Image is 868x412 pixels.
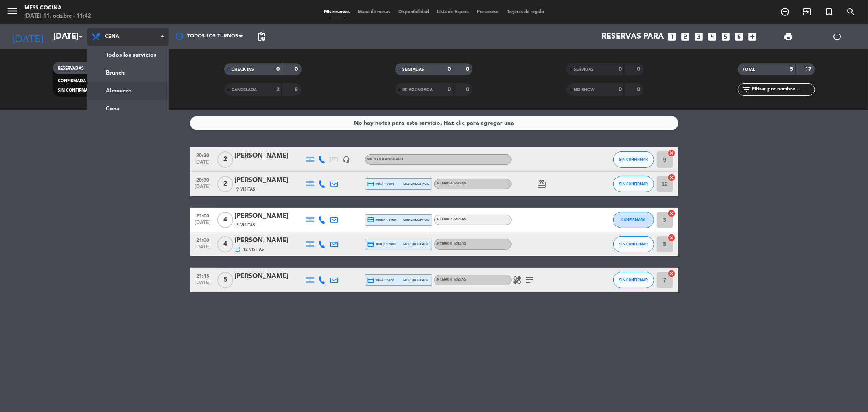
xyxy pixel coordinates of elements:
[613,151,654,168] button: SIN CONFIRMAR
[217,151,233,168] span: 2
[6,5,18,20] button: menu
[448,87,451,92] strong: 0
[193,160,213,169] span: [DATE]
[367,216,375,224] i: credit_card
[367,180,394,188] span: visa * 0384
[58,88,90,92] span: SIN CONFIRMAR
[88,82,168,100] a: Almuerzo
[402,68,424,72] span: SENTADAS
[437,242,466,245] span: INTERIOR - MESAS
[276,87,280,92] strong: 2
[613,236,654,252] button: SIN CONFIRMAR
[846,7,856,17] i: search
[824,7,834,17] i: turned_in_not
[235,235,304,246] div: [PERSON_NAME]
[193,150,213,160] span: 20:30
[466,66,471,72] strong: 0
[637,87,642,92] strong: 0
[619,87,622,92] strong: 0
[403,277,429,283] span: mercadopago
[367,241,396,248] span: amex * 2003
[367,216,396,224] span: amex * 2009
[217,212,233,228] span: 4
[525,275,535,285] i: subject
[403,241,429,247] span: mercadopago
[88,64,168,82] a: Brunch
[743,68,755,72] span: TOTAL
[235,246,241,253] i: repeat
[668,270,676,278] i: cancel
[354,10,394,14] span: Mapa de mesas
[537,179,547,189] i: card_giftcard
[680,31,691,42] i: looks_two
[243,246,265,253] span: 12 Visitas
[668,234,676,242] i: cancel
[613,176,654,192] button: SIN CONFIRMAR
[6,5,18,17] i: menu
[76,32,85,42] i: arrow_drop_down
[473,10,503,14] span: Pre-acceso
[466,87,471,92] strong: 0
[437,182,466,185] span: INTERIOR - MESAS
[295,87,300,92] strong: 8
[790,66,793,72] strong: 5
[193,220,213,229] span: [DATE]
[694,31,704,42] i: looks_3
[193,175,213,184] span: 20:30
[235,211,304,221] div: [PERSON_NAME]
[367,158,404,161] span: Sin menú asignado
[403,181,429,186] span: mercadopago
[24,12,91,20] div: [DATE] 11. octubre - 11:42
[721,31,731,42] i: looks_5
[367,241,375,248] i: credit_card
[235,151,304,161] div: [PERSON_NAME]
[668,209,676,217] i: cancel
[437,278,466,281] span: INTERIOR - MESAS
[235,271,304,282] div: [PERSON_NAME]
[619,66,622,72] strong: 0
[88,46,168,64] a: Todos los servicios
[742,85,752,94] i: filter_list
[367,276,375,284] i: credit_card
[734,31,745,42] i: looks_6
[88,100,168,118] a: Cena
[58,66,84,70] span: RESERVADAS
[256,32,266,42] span: pending_actions
[193,210,213,220] span: 21:00
[602,32,664,42] span: Reservas para
[619,182,648,186] span: SIN CONFIRMAR
[748,31,758,42] i: add_box
[235,175,304,186] div: [PERSON_NAME]
[752,85,815,94] input: Filtrar por nombre...
[621,217,645,222] span: CONFIRMADA
[433,10,473,14] span: Lista de Espera
[613,272,654,288] button: SIN CONFIRMAR
[295,66,300,72] strong: 0
[320,10,354,14] span: Mis reservas
[343,156,350,163] i: headset_mic
[783,32,793,42] span: print
[637,66,642,72] strong: 0
[802,7,812,17] i: exit_to_app
[780,7,790,17] i: add_circle_outline
[574,88,595,92] span: NO SHOW
[833,32,842,42] i: power_settings_new
[394,10,433,14] span: Disponibilidad
[437,218,466,221] span: INTERIOR - MESAS
[619,157,648,162] span: SIN CONFIRMAR
[403,217,429,222] span: mercadopago
[217,176,233,192] span: 2
[367,276,394,284] span: visa * 5828
[193,271,213,280] span: 21:15
[619,242,648,246] span: SIN CONFIRMAR
[276,66,280,72] strong: 0
[217,236,233,252] span: 4
[193,280,213,289] span: [DATE]
[805,66,813,72] strong: 17
[105,34,119,39] span: Cena
[667,31,678,42] i: looks_one
[619,278,648,282] span: SIN CONFIRMAR
[24,4,91,12] div: Mess Cocina
[237,222,256,228] span: 5 Visitas
[58,79,86,83] span: CONFIRMADA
